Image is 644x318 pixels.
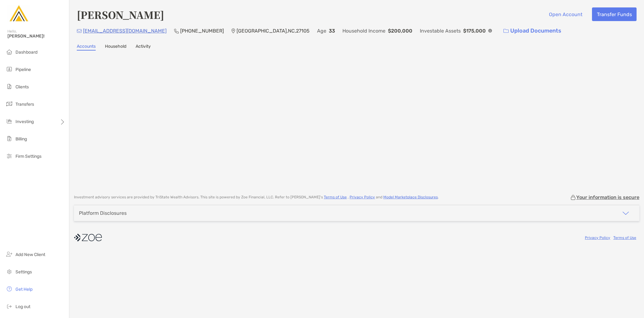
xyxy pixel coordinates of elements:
[15,252,45,257] span: Add New Client
[6,285,13,293] img: get-help icon
[74,231,102,245] img: company logo
[585,236,610,240] a: Privacy Policy
[136,44,151,51] a: Activity
[388,27,412,35] p: $200,000
[6,268,13,275] img: settings icon
[237,27,310,35] p: [GEOGRAPHIC_DATA] , NC , 27105
[6,117,13,125] img: investing icon
[329,27,335,35] p: 33
[592,7,637,21] button: Transfer Funds
[499,24,565,38] a: Upload Documents
[180,27,224,35] p: [PHONE_NUMBER]
[383,195,438,199] a: Model Marketplace Disclosures
[15,136,27,142] span: Billing
[174,29,179,33] img: Phone Icon
[420,27,461,35] p: Investable Assets
[15,119,34,124] span: Investing
[15,287,33,292] span: Get Help
[544,7,587,21] button: Open Account
[488,29,492,33] img: Info Icon
[15,50,37,55] span: Dashboard
[7,2,30,25] img: Zoe Logo
[15,84,29,90] span: Clients
[6,48,13,55] img: dashboard icon
[6,83,13,90] img: clients icon
[6,135,13,142] img: billing icon
[79,210,127,216] div: Platform Disclosures
[77,7,164,22] h4: [PERSON_NAME]
[105,44,126,51] a: Household
[503,29,509,33] img: button icon
[6,152,13,160] img: firm-settings icon
[6,250,13,258] img: add_new_client icon
[342,27,385,35] p: Household Income
[74,195,439,200] p: Investment advisory services are provided by TriState Wealth Advisors . This site is powered by Z...
[613,236,636,240] a: Terms of Use
[350,195,375,199] a: Privacy Policy
[15,304,30,309] span: Log out
[324,195,347,199] a: Terms of Use
[77,44,96,51] a: Accounts
[576,194,639,200] p: Your information is secure
[231,29,235,33] img: Location Icon
[7,33,65,39] span: [PERSON_NAME]!
[15,269,32,275] span: Settings
[77,29,82,33] img: Email Icon
[463,27,486,35] p: $175,000
[317,27,326,35] p: Age
[6,100,13,108] img: transfers icon
[15,67,31,72] span: Pipeline
[6,65,13,73] img: pipeline icon
[622,210,629,217] img: icon arrow
[15,154,41,159] span: Firm Settings
[6,303,13,310] img: logout icon
[83,27,167,35] p: [EMAIL_ADDRESS][DOMAIN_NAME]
[15,102,34,107] span: Transfers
